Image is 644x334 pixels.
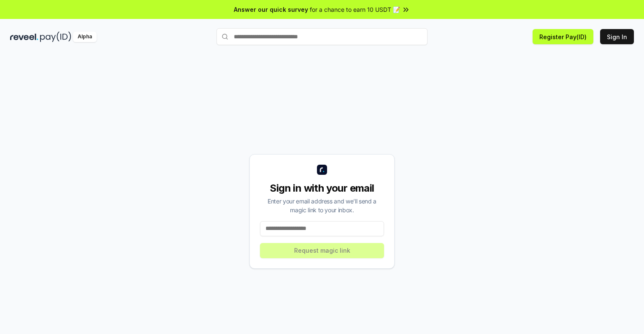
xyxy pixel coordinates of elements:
span: for a chance to earn 10 USDT 📝 [310,5,400,14]
button: Sign In [600,29,634,44]
span: Answer our quick survey [234,5,308,14]
img: pay_id [40,32,71,42]
div: Enter your email address and we’ll send a magic link to your inbox. [260,197,384,214]
img: reveel_dark [10,32,38,42]
div: Sign in with your email [260,182,384,195]
div: Alpha [73,32,97,42]
img: logo_small [317,165,327,175]
button: Register Pay(ID) [533,29,593,44]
